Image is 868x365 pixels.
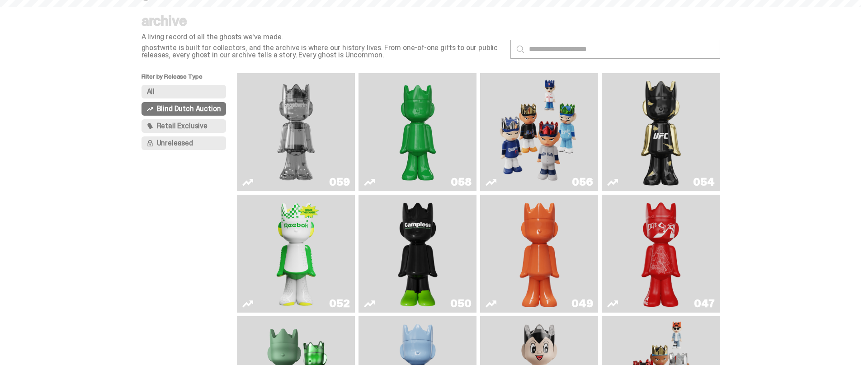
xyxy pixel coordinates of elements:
p: archive [142,14,503,28]
a: Court Victory [242,198,349,309]
div: 047 [694,298,714,309]
img: Campless [394,198,442,309]
div: 059 [329,177,349,187]
p: Filter by Release Type [142,73,237,85]
div: 050 [450,298,471,309]
img: Game Face (2025) [495,77,584,187]
img: Schrödinger's ghost: Orange Vibe [515,198,563,309]
button: Unreleased [142,136,226,150]
img: Schrödinger's ghost: Sunday Green [373,77,462,187]
span: All [147,88,155,95]
a: Campless [364,198,471,309]
button: Blind Dutch Auction [142,102,226,116]
a: Game Face (2025) [486,77,593,187]
a: Ruby [607,77,714,187]
span: Unreleased [157,140,193,147]
div: 058 [451,177,471,187]
div: 052 [329,298,349,309]
p: A living record of all the ghosts we've made. [142,33,503,41]
div: 054 [693,177,714,187]
span: Blind Dutch Auction [157,105,221,112]
button: Retail Exclusive [142,119,226,133]
img: Two [252,77,340,187]
a: Skip [607,198,714,309]
img: Skip [637,198,685,309]
p: ghostwrite is built for collectors, and the archive is where our history lives. From one-of-one g... [142,44,503,59]
button: All [142,85,226,98]
img: Ruby [637,77,685,187]
div: 049 [571,298,593,309]
a: Two [242,77,349,187]
a: Schrödinger's ghost: Sunday Green [364,77,471,187]
a: Schrödinger's ghost: Orange Vibe [486,198,593,309]
img: Court Victory [272,198,320,309]
div: 056 [572,177,593,187]
span: Retail Exclusive [157,122,208,130]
